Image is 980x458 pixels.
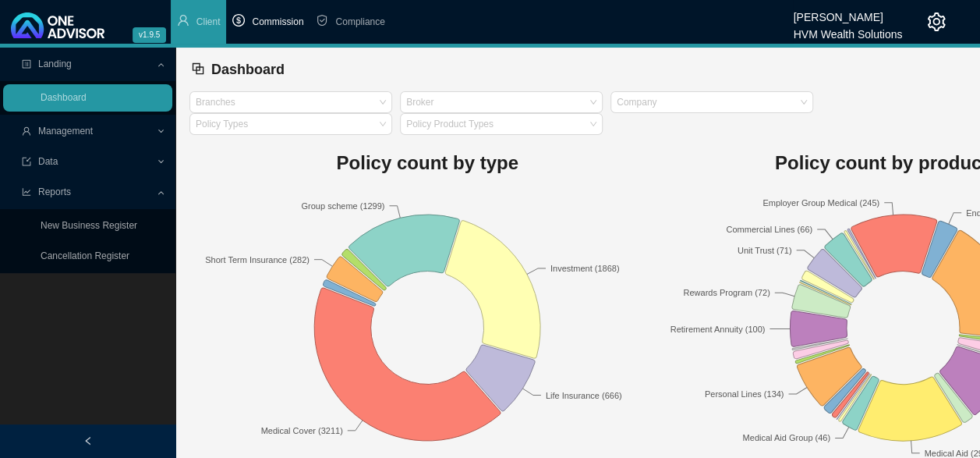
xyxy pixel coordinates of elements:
span: user [22,126,31,136]
span: Commission [252,16,303,27]
span: import [22,157,31,166]
text: Group scheme (1299) [302,201,385,211]
span: profile [22,59,31,69]
text: Rewards Program (72) [684,288,770,297]
span: Data [38,156,58,167]
span: Client [196,16,221,27]
span: Landing [38,59,72,69]
img: 2df55531c6924b55f21c4cf5d4484680-logo-light.svg [11,12,104,38]
h1: Policy count by type [189,147,665,179]
span: v1.9.5 [133,27,166,43]
text: Retirement Annuity (100) [670,325,766,334]
div: [PERSON_NAME] [793,4,902,21]
span: left [83,436,93,446]
span: setting [927,12,946,31]
span: user [177,14,189,27]
text: Investment (1868) [550,264,620,273]
span: Management [38,126,93,137]
span: Compliance [335,16,384,27]
a: Cancellation Register [41,250,129,261]
text: Employer Group Medical (245) [762,198,879,208]
text: Medical Cover (3211) [261,426,343,435]
a: Dashboard [41,92,87,103]
text: Commercial Lines (66) [727,225,813,234]
span: line-chart [22,187,31,197]
span: Reports [38,186,71,197]
a: New Business Register [41,220,137,231]
span: safety [316,14,328,27]
div: HVM Wealth Solutions [793,21,902,38]
span: block [191,62,205,76]
span: Dashboard [211,62,285,77]
text: Short Term Insurance (282) [205,255,310,265]
text: Medical Aid Group (46) [743,433,831,442]
span: dollar [232,14,245,27]
text: Life Insurance (666) [546,391,622,400]
text: Unit Trust (71) [738,246,792,255]
text: Personal Lines (134) [705,389,784,399]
